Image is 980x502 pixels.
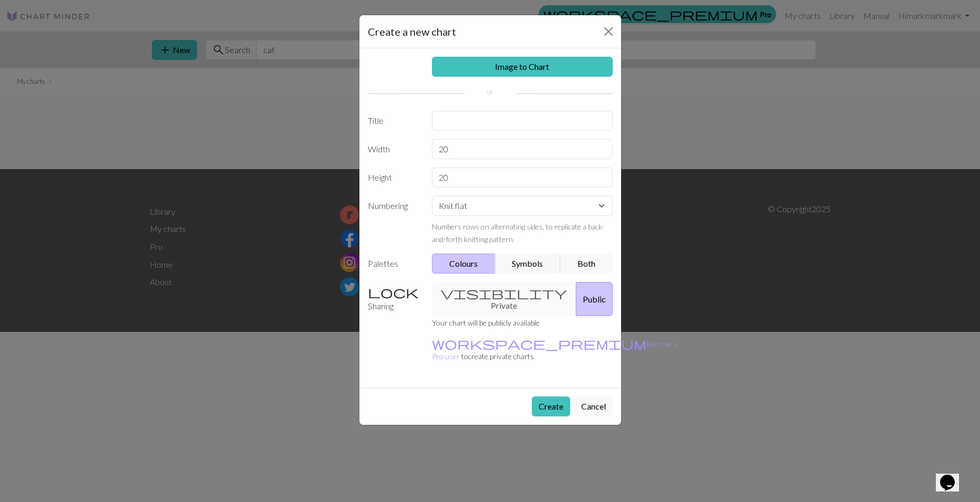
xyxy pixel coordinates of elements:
[432,222,605,244] small: Numbers rows on alternating sides, to replicate a back-and-forth knitting pattern.
[432,336,646,351] span: workspace_premium
[362,282,426,316] label: Sharing
[574,396,613,416] button: Cancel
[362,168,426,187] label: Height
[600,23,617,40] button: Close
[576,282,613,316] button: Public
[368,24,456,39] h5: Create a new chart
[432,254,496,274] button: Colours
[432,318,540,327] small: Your chart will be publicly available
[362,254,426,274] label: Palettes
[362,139,426,159] label: Width
[432,339,677,361] small: to create private charts
[532,396,570,416] button: Create
[362,111,426,131] label: Title
[560,254,613,274] button: Both
[495,254,561,274] button: Symbols
[432,339,677,361] a: Become a Pro user
[936,460,969,491] iframe: chat widget
[432,57,613,77] a: Image to Chart
[362,196,426,245] label: Numbering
